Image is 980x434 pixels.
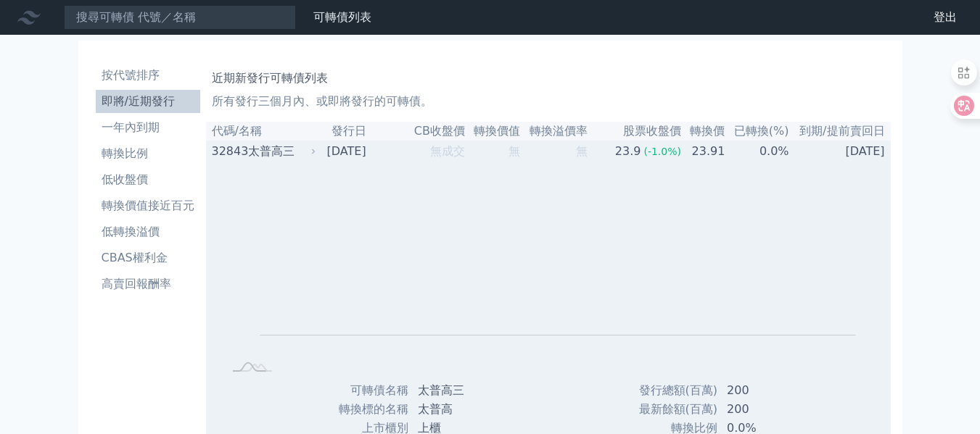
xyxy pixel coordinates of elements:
div: 23.9 [612,143,644,160]
a: 一年內到期 [96,116,200,139]
a: 即將/近期發行 [96,90,200,113]
li: 按代號排序 [96,67,200,84]
th: 轉換溢價率 [521,122,588,141]
span: 無 [508,144,520,158]
th: 代碼/名稱 [206,122,319,141]
td: 發行總額(百萬) [624,381,718,400]
span: 無 [576,144,588,158]
li: 高賣回報酬率 [96,275,200,293]
p: 所有發行三個月內、或即將發行的可轉債。 [212,93,885,110]
div: 32843 [212,143,244,160]
a: 轉換比例 [96,142,200,165]
span: 無成交 [430,144,465,158]
td: 23.91 [682,141,725,161]
a: 可轉債列表 [313,10,371,24]
th: 轉換價值 [466,122,521,141]
td: 200 [718,400,828,419]
th: 發行日 [319,122,372,141]
h1: 近期新發行可轉債列表 [212,70,885,87]
div: 太普高三 [248,143,313,160]
li: 轉換比例 [96,145,200,162]
a: 按代號排序 [96,64,200,87]
g: Chart [247,183,856,356]
li: 即將/近期發行 [96,93,200,110]
a: 轉換價值接近百元 [96,194,200,217]
th: CB收盤價 [372,122,466,141]
li: 低轉換溢價 [96,223,200,241]
a: 低收盤價 [96,168,200,191]
li: CBAS權利金 [96,249,200,267]
td: 最新餘額(百萬) [624,400,718,419]
a: 低轉換溢價 [96,220,200,243]
th: 股票收盤價 [588,122,682,141]
td: 可轉債名稱 [268,381,409,400]
a: CBAS權利金 [96,246,200,270]
a: 高賣回報酬率 [96,272,200,296]
td: 太普高三 [409,381,498,400]
th: 轉換價 [682,122,725,141]
td: [DATE] [790,141,891,161]
li: 一年內到期 [96,119,200,136]
th: 到期/提前賣回日 [790,122,891,141]
th: 已轉換(%) [725,122,789,141]
a: 登出 [922,6,968,29]
td: [DATE] [319,141,372,161]
span: (-1.0%) [643,146,681,157]
li: 轉換價值接近百元 [96,197,200,214]
td: 0.0% [725,141,789,161]
td: 轉換標的名稱 [268,400,409,419]
input: 搜尋可轉債 代號／名稱 [64,5,296,30]
li: 低收盤價 [96,171,200,188]
td: 太普高 [409,400,498,419]
td: 200 [718,381,828,400]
